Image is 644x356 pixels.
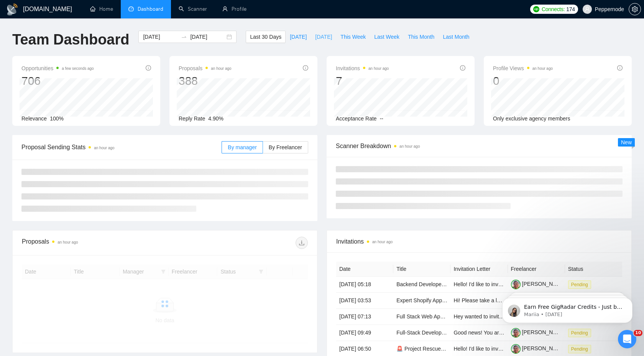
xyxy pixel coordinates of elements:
[336,277,393,293] td: [DATE] 05:18
[6,3,18,16] img: logo
[511,280,521,289] img: c1swG_HredvhpFoT3M_tNODbFuZyIecQyZno-5EQIO2altt1HIwt4yKxr3jeLDSd6a
[393,277,450,293] td: Backend Developer Needed for Full Backend Development + API Integrations
[533,6,539,12] img: upwork-logo.png
[618,330,636,348] iframe: Intercom live chat
[629,6,641,12] span: setting
[336,237,622,246] span: Invitations
[179,6,207,12] a: searchScanner
[568,346,594,352] a: Pending
[565,262,622,277] th: Status
[511,344,521,354] img: c1swG_HredvhpFoT3M_tNODbFuZyIecQyZno-5EQIO2altt1HIwt4yKxr3jeLDSd6a
[179,64,232,73] span: Proposals
[380,115,383,122] span: --
[399,144,420,148] time: an hour ago
[493,115,570,122] span: Only exclusive agency members
[336,64,389,73] span: Invitations
[286,31,311,43] button: [DATE]
[143,33,178,41] input: Start date
[439,31,473,43] button: Last Month
[396,330,572,336] a: Full-Stack Developer to Build SaaS MVP - AI-Readable Company Profiles
[181,34,187,40] span: swap-right
[311,31,336,43] button: [DATE]
[336,115,377,122] span: Acceptance Rate
[374,33,399,41] span: Last Week
[508,262,565,277] th: Freelancer
[250,33,281,41] span: Last 30 Days
[336,309,393,325] td: [DATE] 07:13
[408,33,434,41] span: This Month
[566,5,575,13] span: 174
[22,237,165,249] div: Proposals
[393,325,450,341] td: Full-Stack Developer to Build SaaS MVP - AI-Readable Company Profiles
[269,144,302,150] span: By Freelancer
[336,293,393,309] td: [DATE] 03:53
[493,74,553,88] div: 0
[393,293,450,309] td: Expert Shopify App Developer Needed to Fix Theme Extension Rendering Bug (React/Node.js)
[370,31,404,43] button: Last Week
[372,240,393,244] time: an hour ago
[393,309,450,325] td: Full Stack Web App Developer (CRM Knowledge)
[511,281,566,287] a: [PERSON_NAME]
[450,262,508,277] th: Invitation Letter
[336,74,389,88] div: 7
[146,65,151,71] span: info-circle
[585,7,590,12] span: user
[303,65,308,71] span: info-circle
[511,345,566,351] a: [PERSON_NAME]
[493,64,553,73] span: Profile Views
[336,325,393,341] td: [DATE] 09:49
[336,262,393,277] th: Date
[568,345,591,353] span: Pending
[491,282,644,335] iframe: Intercom notifications message
[21,115,47,122] span: Relevance
[179,115,205,122] span: Reply Rate
[246,31,286,43] button: Last 30 Days
[568,281,594,287] a: Pending
[368,66,389,71] time: an hour ago
[396,313,514,320] a: Full Stack Web App Developer (CRM Knowledge)
[190,33,225,41] input: End date
[12,31,129,49] h1: Team Dashboard
[21,74,94,88] div: 706
[634,330,642,336] span: 10
[21,142,222,152] span: Proposal Sending Stats
[290,33,307,41] span: [DATE]
[340,33,366,41] span: This Week
[58,240,78,244] time: an hour ago
[179,74,232,88] div: 388
[315,33,332,41] span: [DATE]
[568,330,594,336] a: Pending
[629,6,641,12] a: setting
[568,280,591,289] span: Pending
[90,6,113,12] a: homeHome
[222,6,246,12] a: userProfile
[393,262,450,277] th: Title
[128,6,134,12] span: dashboard
[181,34,187,40] span: to
[629,3,641,15] button: setting
[21,64,94,73] span: Opportunities
[621,139,632,145] span: New
[460,65,465,71] span: info-circle
[443,33,469,41] span: Last Month
[396,297,622,303] a: Expert Shopify App Developer Needed to Fix Theme Extension Rendering Bug (React/Node.js)
[50,115,64,122] span: 100%
[396,281,581,287] a: Backend Developer Needed for Full Backend Development + API Integrations
[94,146,114,150] time: an hour ago
[211,66,231,71] time: an hour ago
[404,31,439,43] button: This Month
[542,5,565,13] span: Connects:
[336,141,623,151] span: Scanner Breakdown
[396,346,593,352] a: 🚨 Project Rescue: Fullstack EdTech App Developer (React + Supabase + Python)
[62,66,94,71] time: a few seconds ago
[336,31,370,43] button: This Week
[208,115,223,122] span: 4.90%
[617,65,623,71] span: info-circle
[532,66,553,71] time: an hour ago
[228,144,256,150] span: By manager
[138,6,163,12] span: Dashboard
